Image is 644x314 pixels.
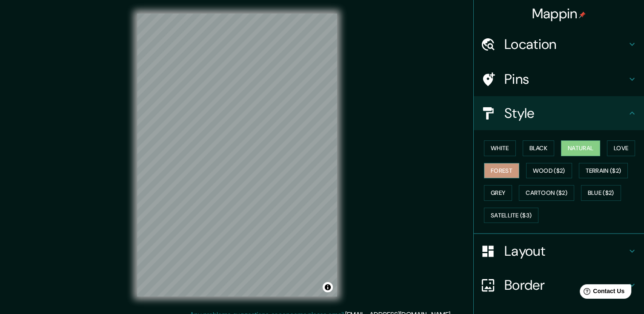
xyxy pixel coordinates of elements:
[474,234,644,268] div: Layout
[504,36,627,53] h4: Location
[484,208,538,223] button: Satellite ($3)
[474,96,644,130] div: Style
[581,185,621,201] button: Blue ($2)
[137,14,337,297] canvas: Map
[474,27,644,61] div: Location
[484,163,519,179] button: Forest
[323,282,333,292] button: Toggle attribution
[519,185,574,201] button: Cartoon ($2)
[474,62,644,96] div: Pins
[532,5,586,22] h4: Mappin
[484,185,512,201] button: Grey
[504,243,627,260] h4: Layout
[526,163,572,179] button: Wood ($2)
[504,277,627,294] h4: Border
[484,140,516,156] button: White
[474,268,644,302] div: Border
[607,140,635,156] button: Love
[579,163,628,179] button: Terrain ($2)
[568,281,635,305] iframe: Help widget launcher
[504,105,627,122] h4: Style
[504,71,627,88] h4: Pins
[561,140,600,156] button: Natural
[579,11,586,18] img: pin-icon.png
[523,140,555,156] button: Black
